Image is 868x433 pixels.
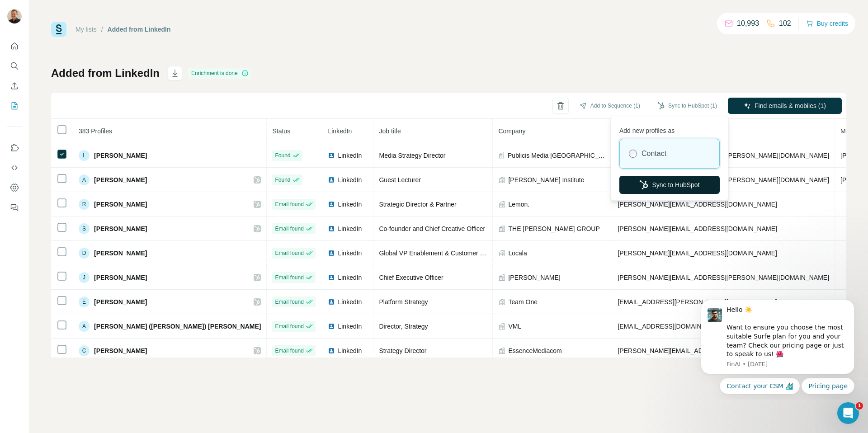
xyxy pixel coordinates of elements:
span: Email found [275,298,303,306]
div: A [79,174,90,185]
p: Add new profiles as [619,122,720,135]
span: Found [275,176,290,184]
span: [PERSON_NAME][EMAIL_ADDRESS][DOMAIN_NAME] [618,225,777,232]
div: C [79,345,90,356]
span: Media Strategy Director [379,152,445,159]
div: A [79,321,90,332]
p: 102 [779,18,791,29]
span: Email found [275,225,303,233]
span: Found [275,151,290,160]
span: Find emails & mobiles (1) [755,101,826,110]
iframe: Intercom notifications message [687,292,868,400]
button: Add to Sequence (1) [573,99,646,113]
span: LinkedIn [338,224,362,233]
img: LinkedIn logo [328,249,335,257]
span: Email found [275,273,303,282]
span: [EMAIL_ADDRESS][DOMAIN_NAME] [618,323,725,330]
span: [PERSON_NAME] [94,346,147,355]
span: Email found [275,249,303,257]
span: Email found [275,200,303,208]
span: Global VP Enablement & Customer success [379,249,503,257]
span: [PERSON_NAME][EMAIL_ADDRESS][PERSON_NAME][DOMAIN_NAME] [618,274,829,281]
span: LinkedIn [338,200,362,209]
span: [PERSON_NAME] ([PERSON_NAME]) [PERSON_NAME] [94,322,261,331]
span: [EMAIL_ADDRESS][PERSON_NAME][DOMAIN_NAME] [618,298,777,306]
img: Avatar [7,9,22,24]
span: EssenceMediacom [508,346,561,355]
button: Search [7,58,22,74]
button: Feedback [7,199,22,216]
li: / [101,25,103,34]
span: Co-founder and Chief Creative Officer [379,225,485,232]
span: THE [PERSON_NAME] GROUP [508,224,599,233]
img: LinkedIn logo [328,274,335,281]
button: Use Surfe API [7,160,22,176]
img: LinkedIn logo [328,298,335,306]
span: Lemon. [508,200,529,209]
span: [PERSON_NAME] [508,273,560,282]
span: Status [272,127,290,135]
button: Sync to HubSpot [619,176,720,194]
span: [PERSON_NAME][EMAIL_ADDRESS][DOMAIN_NAME] [618,201,777,208]
span: LinkedIn [338,322,362,331]
button: Use Surfe on LinkedIn [7,140,22,156]
img: LinkedIn logo [328,201,335,208]
span: Email found [275,322,303,330]
span: [PERSON_NAME][EMAIL_ADDRESS][PERSON_NAME][DOMAIN_NAME] [618,347,829,354]
div: Added from LinkedIn [108,25,171,34]
div: E [79,297,90,307]
span: [PERSON_NAME] [94,273,147,282]
span: [PERSON_NAME] Institute [508,175,584,184]
span: Chief Executive Officer [379,274,443,281]
span: Strategy Director [379,347,426,354]
span: Mobile [840,127,859,135]
img: LinkedIn logo [328,323,335,330]
div: L [79,150,90,161]
label: Contact [642,148,666,159]
img: LinkedIn logo [328,176,335,184]
span: LinkedIn [338,346,362,355]
span: LinkedIn [338,297,362,306]
span: [PERSON_NAME] [94,249,147,258]
h1: Added from LinkedIn [51,66,160,80]
span: LinkedIn [328,127,352,135]
span: LinkedIn [338,249,362,258]
div: S [79,223,90,234]
button: Quick start [7,38,22,54]
span: Company [498,127,525,135]
button: Dashboard [7,179,22,196]
div: D [79,248,90,259]
img: LinkedIn logo [328,152,335,159]
span: Email found [275,347,303,355]
span: LinkedIn [338,151,362,160]
div: R [79,199,90,210]
span: [PERSON_NAME] [94,151,147,160]
span: Publicis Media [GEOGRAPHIC_DATA] [508,151,606,160]
span: [PERSON_NAME] [94,297,147,306]
span: [PERSON_NAME][EMAIL_ADDRESS][DOMAIN_NAME] [618,249,777,257]
div: J [79,272,90,283]
span: Director, Strategy [379,323,428,330]
span: [PERSON_NAME] [94,224,147,233]
span: VML [508,322,521,331]
iframe: Intercom live chat [837,402,859,424]
span: Locala [508,249,527,258]
span: LinkedIn [338,273,362,282]
span: [PERSON_NAME] [94,175,147,184]
div: Enrichment is done [189,68,251,79]
p: 10,993 [737,18,759,29]
img: LinkedIn logo [328,347,335,354]
span: Team One [508,297,538,306]
span: 1 [856,402,863,409]
button: Sync to HubSpot (1) [651,99,723,113]
a: My lists [75,26,97,33]
img: Surfe Logo [51,22,66,37]
button: Buy credits [806,17,848,30]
